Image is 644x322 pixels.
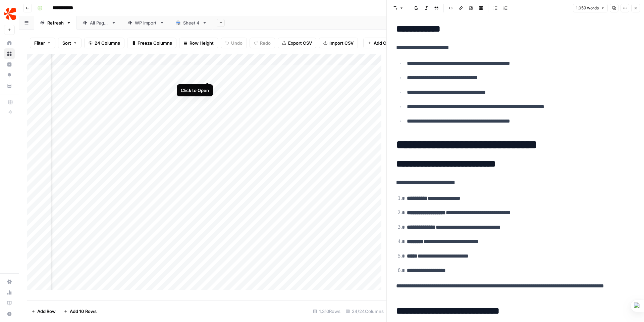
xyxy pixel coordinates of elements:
[250,38,275,48] button: Redo
[288,40,312,46] span: Export CSV
[62,40,71,46] span: Sort
[47,19,64,26] div: Refresh
[4,48,15,59] a: Browse
[319,38,358,48] button: Import CSV
[329,40,354,46] span: Import CSV
[30,38,55,48] button: Filter
[138,40,172,46] span: Freeze Columns
[573,4,608,12] button: 1,059 words
[60,306,101,317] button: Add 10 Rows
[190,40,214,46] span: Row Height
[70,308,97,315] span: Add 10 Rows
[4,81,15,91] a: Your Data
[90,19,109,26] div: All Pages
[363,38,404,48] button: Add Column
[4,5,15,22] button: Workspace: ChargebeeOps
[576,5,599,11] span: 1,059 words
[77,16,122,30] a: All Pages
[37,308,56,315] span: Add Row
[343,306,386,317] div: 24/24 Columns
[127,38,176,48] button: Freeze Columns
[310,306,343,317] div: 1,310 Rows
[4,276,15,287] a: Settings
[183,19,200,26] div: Sheet 4
[231,40,243,46] span: Undo
[34,40,45,46] span: Filter
[4,287,15,298] a: Usage
[181,87,209,94] div: Click to Open
[4,70,15,81] a: Opportunities
[221,38,247,48] button: Undo
[4,298,15,309] a: Learning Hub
[4,59,15,70] a: Insights
[122,16,170,30] a: WP Import
[278,38,316,48] button: Export CSV
[4,38,15,48] a: Home
[179,38,218,48] button: Row Height
[27,306,60,317] button: Add Row
[170,16,213,30] a: Sheet 4
[95,40,120,46] span: 24 Columns
[374,40,399,46] span: Add Column
[58,38,82,48] button: Sort
[260,40,271,46] span: Redo
[135,19,157,26] div: WP Import
[84,38,124,48] button: 24 Columns
[34,16,77,30] a: Refresh
[4,8,16,20] img: ChargebeeOps Logo
[4,309,15,319] button: Help + Support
